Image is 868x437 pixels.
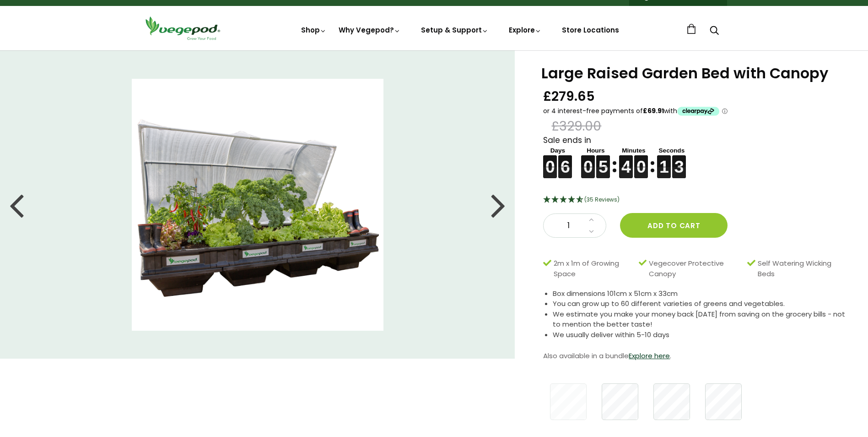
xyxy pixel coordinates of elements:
p: Also available in a bundle . [543,349,845,363]
figure: 4 [619,155,633,167]
span: 2m x 1m of Growing Space [554,258,634,279]
span: £279.65 [543,88,595,105]
li: You can grow up to 60 different varieties of greens and vegetables. [553,299,845,309]
a: Setup & Support [421,25,489,35]
a: Search [710,27,719,36]
li: We estimate you make your money back [DATE] from saving on the grocery bills - not to mention the... [553,309,845,330]
span: Self Watering Wicking Beds [758,258,841,279]
div: Sale ends in [543,135,845,179]
a: Decrease quantity by 1 [586,226,597,238]
a: Explore [509,25,542,35]
a: Increase quantity by 1 [586,214,597,226]
li: We usually deliver within 5-10 days [553,330,845,340]
figure: 0 [634,155,648,167]
button: Add to cart [620,213,728,238]
a: Explore here [629,351,670,361]
a: Store Locations [562,25,619,35]
div: 4.69 Stars - 35 Reviews [543,194,845,206]
a: Shop [301,25,327,35]
figure: 0 [543,155,557,167]
span: 1 [553,220,584,232]
figure: 1 [657,155,671,167]
img: Large Raised Garden Bed with Canopy [132,79,383,331]
figure: 6 [558,155,572,167]
img: Vegepod [141,15,224,41]
span: Vegecover Protective Canopy [649,258,742,279]
figure: 5 [596,155,610,167]
li: Box dimensions 101cm x 51cm x 33cm [553,289,845,299]
h1: Large Raised Garden Bed with Canopy [541,66,845,81]
a: Why Vegepod? [339,25,401,35]
span: 4.69 Stars - 35 Reviews [584,196,620,203]
figure: 0 [581,155,595,167]
span: £329.00 [551,118,601,135]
